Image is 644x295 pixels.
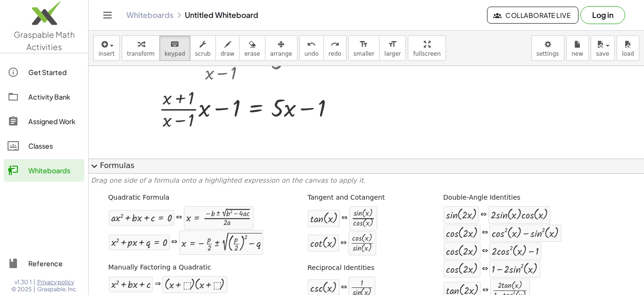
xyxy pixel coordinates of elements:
[4,61,84,84] a: Get Started
[28,258,81,269] div: Reference
[126,10,173,20] a: Whiteboards
[37,278,77,286] a: Privacy policy
[165,51,185,57] span: keypad
[487,7,578,24] button: Collaborate Live
[354,51,374,57] span: smaller
[171,237,177,248] div: ⇔
[341,282,347,293] div: ⇔
[99,51,115,57] span: insert
[89,160,100,172] span: expand_more
[28,67,81,78] div: Get Started
[15,278,32,286] span: v1.30.1
[176,212,182,223] div: ⇔
[307,193,385,202] label: Tangent and Cotangent
[307,39,316,50] i: undo
[11,286,32,293] span: © 2025
[239,35,265,61] button: erase
[100,8,115,23] button: Toggle navigation
[408,35,446,61] button: fullscreen
[89,159,644,174] button: expand_moreFormulas
[28,140,81,152] div: Classes
[348,35,380,61] button: format_sizesmaller
[340,238,347,249] div: ⇔
[443,193,520,202] label: Double-Angle Identities
[482,228,488,238] div: ⇔
[4,159,84,182] a: Whiteboards
[190,35,216,61] button: scrub
[329,51,341,57] span: redo
[244,51,260,57] span: erase
[330,39,339,50] i: redo
[108,263,211,272] label: Manually Factoring a Quadratic
[379,35,406,61] button: format_sizelarger
[495,11,570,19] span: Collaborate Live
[384,51,401,57] span: larger
[591,35,615,61] button: save
[566,35,589,61] button: new
[537,51,559,57] span: settings
[4,85,84,108] a: Activity Bank
[108,193,170,202] label: Quadratic Formula
[617,35,639,61] button: load
[91,176,642,185] p: Drag one side of a formula onto a highlighted expression on the canvas to apply it.
[4,110,84,133] a: Assigned Work
[33,278,35,286] span: |
[195,51,211,57] span: scrub
[307,263,374,273] label: Reciprocal Identities
[480,210,487,220] div: ⇔
[37,286,77,293] span: Graspable, Inc.
[33,286,35,293] span: |
[221,51,235,57] span: draw
[4,252,84,275] a: Reference
[265,35,297,61] button: arrange
[622,51,634,57] span: load
[388,39,397,50] i: format_size
[482,246,488,257] div: ⇔
[28,116,81,127] div: Assigned Work
[413,51,440,57] span: fullscreen
[14,29,75,52] span: Graspable Math Activities
[155,279,161,290] div: ⇒
[305,51,319,57] span: undo
[531,35,564,61] button: settings
[341,213,347,224] div: ⇔
[596,51,609,57] span: save
[323,35,347,61] button: redoredo
[170,39,179,50] i: keyboard
[215,35,240,61] button: draw
[127,51,155,57] span: transform
[28,165,81,176] div: Whiteboards
[159,35,190,61] button: keyboardkeypad
[93,35,120,61] button: insert
[270,51,292,57] span: arrange
[482,264,488,275] div: ⇔
[122,35,160,61] button: transform
[580,6,625,24] button: Log in
[28,91,81,102] div: Activity Bank
[4,135,84,157] a: Classes
[299,35,324,61] button: undoundo
[359,39,368,50] i: format_size
[571,51,583,57] span: new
